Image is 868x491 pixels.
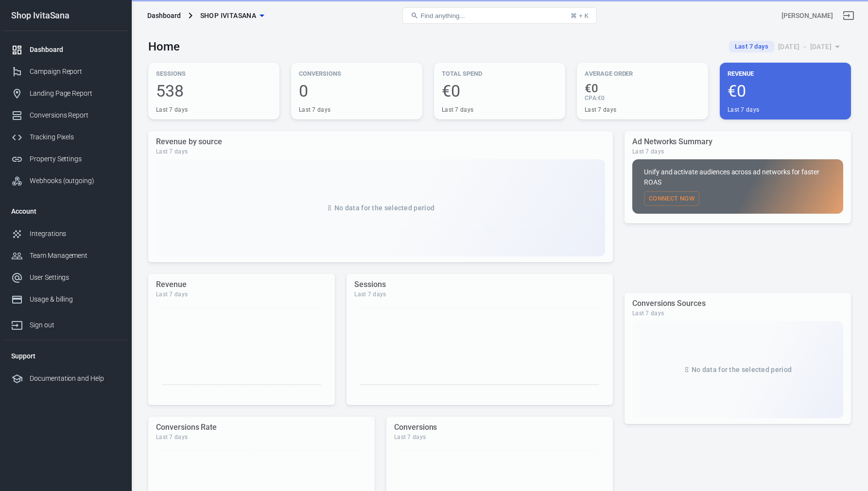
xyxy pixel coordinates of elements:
[200,10,257,22] span: Shop IvitaSana
[3,223,128,245] a: Integrations
[30,132,120,142] div: Tracking Pixels
[3,83,128,104] a: Landing Page Report
[30,251,120,261] div: Team Management
[30,176,120,186] div: Webhooks (outgoing)
[3,288,128,310] a: Usage & billing
[30,67,120,77] div: Campaign Report
[3,170,128,192] a: Webhooks (outgoing)
[420,12,465,19] span: Find anything...
[3,245,128,267] a: Team Management
[3,104,128,126] a: Conversions Report
[3,148,128,170] a: Property Settings
[30,272,120,283] div: User Settings
[3,200,128,223] li: Account
[30,110,120,120] div: Conversions Report
[30,154,120,164] div: Property Settings
[30,320,120,330] div: Sign out
[3,11,128,20] div: Shop IvitaSana
[571,12,589,19] div: ⌘ + K
[3,344,128,368] li: Support
[3,61,128,83] a: Campaign Report
[196,7,268,25] button: Shop IvitaSana
[30,229,120,239] div: Integrations
[148,40,180,53] h3: Home
[3,267,128,288] a: User Settings
[147,11,181,20] div: Dashboard
[30,45,120,55] div: Dashboard
[30,88,120,99] div: Landing Page Report
[30,373,120,384] div: Documentation and Help
[3,310,128,336] a: Sign out
[402,7,597,24] button: Find anything...⌘ + K
[781,11,833,21] div: Account id: eTDPz4nC
[3,126,128,148] a: Tracking Pixels
[837,4,860,27] a: Sign out
[3,39,128,61] a: Dashboard
[30,294,120,305] div: Usage & billing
